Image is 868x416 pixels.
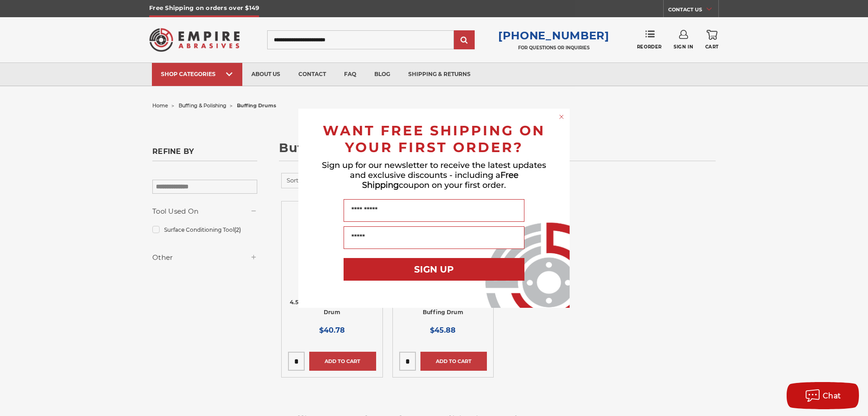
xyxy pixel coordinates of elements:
span: Chat [823,392,841,400]
span: WANT FREE SHIPPING ON YOUR FIRST ORDER? [323,122,545,156]
button: Chat [787,382,859,409]
button: SIGN UP [344,258,524,281]
span: Free Shipping [362,170,519,190]
button: Close dialog [557,112,566,121]
span: Sign up for our newsletter to receive the latest updates and exclusive discounts - including a co... [322,160,546,190]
